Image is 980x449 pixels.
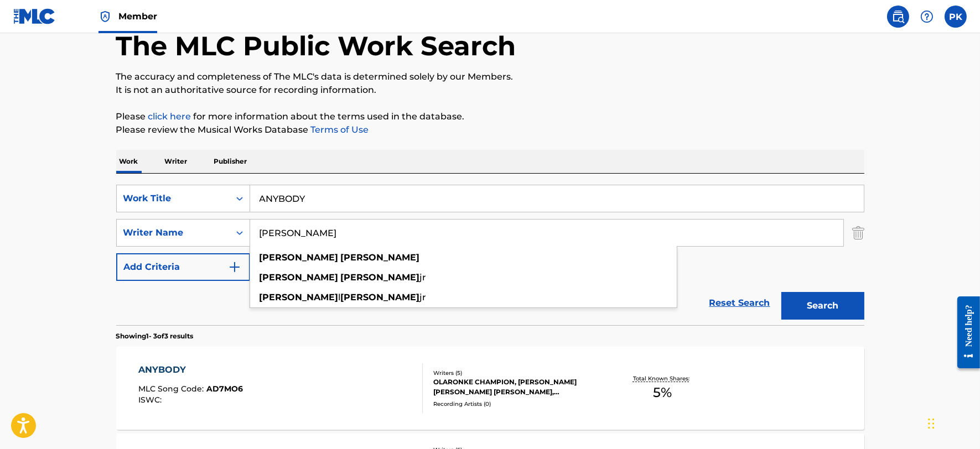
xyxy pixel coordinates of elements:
a: Reset Search [704,291,776,315]
span: ISWC : [138,395,164,405]
img: Delete Criterion [852,219,864,247]
a: Public Search [887,6,909,28]
div: Help [916,6,938,28]
img: MLC Logo [13,8,56,24]
p: Please for more information about the terms used in the database. [116,110,864,123]
span: Member [118,10,157,23]
p: Publisher [211,150,251,173]
a: click here [148,111,191,122]
a: ANYBODYMLC Song Code:AD7MO6ISWC:Writers (5)OLARONKE CHAMPION, [PERSON_NAME] [PERSON_NAME] [PERSON... [116,347,864,430]
span: jr [420,272,427,283]
p: Writer [162,150,191,173]
p: The accuracy and completeness of The MLC's data is determined solely by our Members. [116,70,864,83]
strong: [PERSON_NAME] [341,292,420,302]
strong: [PERSON_NAME] [341,252,420,263]
div: Writers ( 5 ) [433,369,600,377]
div: Recording Artists ( 0 ) [433,400,600,408]
strong: [PERSON_NAME] [260,252,339,263]
div: Drag [928,407,935,440]
button: Search [781,292,864,320]
iframe: Chat Widget [925,396,980,449]
iframe: Resource Center [949,288,980,377]
strong: [PERSON_NAME] [341,272,420,283]
p: Total Known Shares: [633,374,692,383]
strong: [PERSON_NAME] [260,292,339,302]
a: Terms of Use [309,124,369,135]
p: Showing 1 - 3 of 3 results [116,331,194,341]
span: l [339,292,341,302]
span: MLC Song Code : [138,384,206,394]
img: help [920,10,934,23]
h1: The MLC Public Work Search [116,29,516,62]
form: Search Form [116,185,864,325]
p: Please review the Musical Works Database [116,123,864,137]
div: OLARONKE CHAMPION, [PERSON_NAME] [PERSON_NAME] [PERSON_NAME], [PERSON_NAME], [PERSON_NAME] [433,377,600,397]
span: AD7MO6 [206,384,243,394]
img: 9d2ae6d4665cec9f34b9.svg [228,260,241,274]
span: jr [420,292,427,302]
div: User Menu [945,6,967,28]
p: It is not an authoritative source for recording information. [116,83,864,97]
p: Work [116,150,142,173]
img: search [891,10,905,23]
div: Work Title [123,192,223,205]
div: ANYBODY [138,363,243,377]
img: Top Rightsholder [98,10,112,23]
div: Writer Name [123,226,223,239]
strong: [PERSON_NAME] [260,272,339,283]
button: Add Criteria [116,253,250,281]
span: 5 % [653,383,672,403]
